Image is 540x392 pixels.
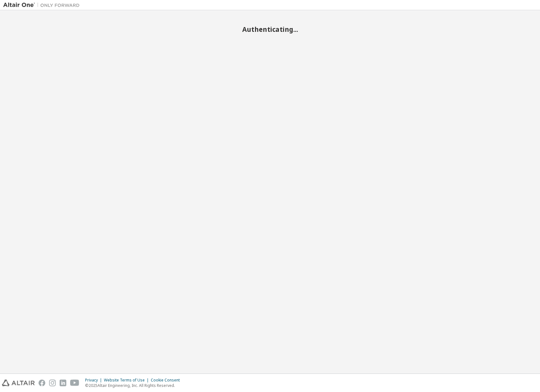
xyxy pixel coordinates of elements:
[49,380,56,386] img: instagram.svg
[151,378,184,383] div: Cookie Consent
[39,380,45,386] img: facebook.svg
[3,25,537,33] h2: Authenticating...
[104,378,151,383] div: Website Terms of Use
[85,383,184,388] p: © 2025 Altair Engineering, Inc. All Rights Reserved.
[70,380,79,386] img: youtube.svg
[85,378,104,383] div: Privacy
[3,2,83,8] img: Altair One
[60,380,66,386] img: linkedin.svg
[2,380,35,386] img: altair_logo.svg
